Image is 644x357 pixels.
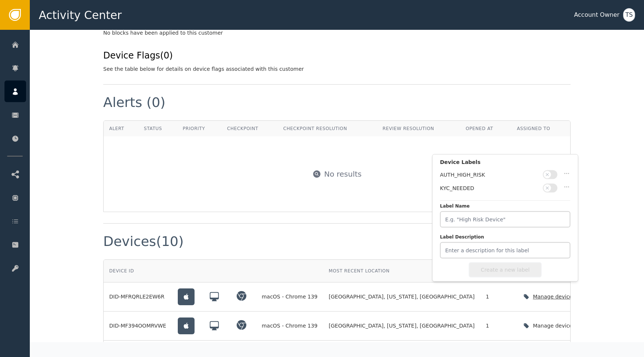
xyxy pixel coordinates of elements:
[221,121,278,136] th: Checkpoint
[486,322,510,330] div: 1
[138,121,177,136] th: Status
[440,184,539,192] div: KYC_NEEDED
[511,121,570,136] th: Assigned To
[486,293,510,301] div: 1
[521,318,604,334] button: Manage device labels
[103,29,571,37] div: No blocks have been applied to this customer
[278,121,377,136] th: Checkpoint Resolution
[533,322,591,330] div: Manage device labels
[103,235,184,248] div: Devices (10)
[521,289,604,304] button: Manage device labels
[440,234,571,242] label: Label Description
[460,121,511,136] th: Opened At
[329,293,474,301] span: [GEOGRAPHIC_DATA], [US_STATE], [GEOGRAPHIC_DATA]
[623,8,635,22] button: TS
[109,293,167,301] div: DID-MFRQRLE2EW6R
[440,158,571,170] div: Device Labels
[323,260,480,282] th: Most Recent Location
[262,293,318,301] div: macOS - Chrome 139
[103,96,165,109] div: Alerts (0)
[109,322,167,330] div: DID-MF394OOMRVWE
[324,168,362,180] div: No results
[533,293,591,301] div: Manage device labels
[39,7,122,23] span: Activity Center
[177,121,221,136] th: Priority
[103,49,304,62] div: Device Flags (0)
[440,242,571,259] input: Enter a description for this label
[440,171,539,178] div: AUTH_HIGH_RISK
[329,322,474,330] span: [GEOGRAPHIC_DATA], [US_STATE], [GEOGRAPHIC_DATA]
[104,121,138,136] th: Alert
[103,65,304,73] div: See the table below for details on device flags associated with this customer
[440,211,571,228] input: E.g. "High Risk Device"
[574,10,619,19] div: Account Owner
[440,203,571,211] label: Label Name
[262,322,318,330] div: macOS - Chrome 139
[377,121,460,136] th: Review Resolution
[104,260,172,282] th: Device ID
